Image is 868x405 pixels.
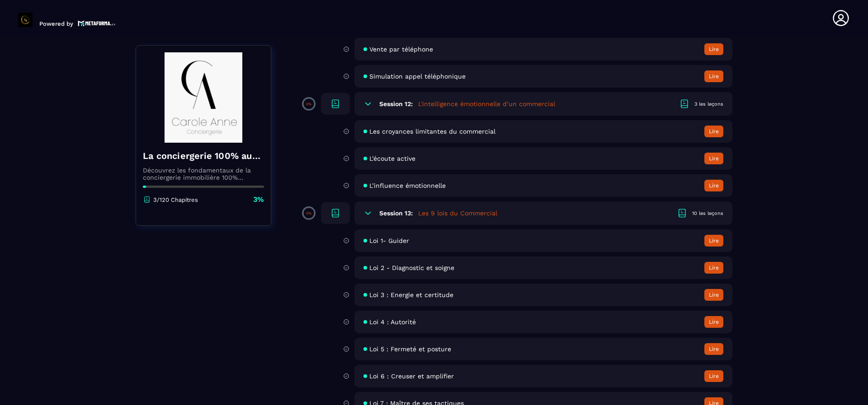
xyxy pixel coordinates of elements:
button: Lire [704,235,723,247]
button: Lire [704,343,723,355]
span: L’écoute active [369,155,415,162]
h6: Session 12: [379,100,413,107]
img: logo-branding [18,13,33,27]
p: 3/120 Chapitres [153,196,198,203]
p: Découvrez les fondamentaux de la conciergerie immobilière 100% automatisée. Cette formation est c... [143,167,264,181]
span: Simulation appel téléphonique [369,73,466,80]
button: Lire [704,180,723,191]
img: banner [143,52,264,143]
h4: La conciergerie 100% automatisée [143,149,264,162]
span: Vente par téléphone [369,46,433,53]
p: Powered by [39,20,73,27]
span: Loi 3 : Energie et certitude [369,291,453,298]
span: Loi 5 : Fermeté et posture [369,345,451,353]
button: Lire [704,153,723,164]
button: Lire [704,126,723,137]
button: Lire [704,262,723,274]
div: 3 les leçons [694,101,723,107]
button: Lire [704,316,723,328]
p: 0% [306,211,311,215]
span: Loi 6 : Creuser et amplifier [369,372,454,380]
h5: Les 9 lois du Commercial [418,209,497,218]
h5: L'intelligence émotionnelle d’un commercial [418,99,555,108]
span: Loi 4 : Autorité [369,318,416,326]
p: 0% [306,102,311,106]
span: L’influence émotionnelle [369,182,446,189]
h6: Session 13: [379,209,413,217]
span: Loi 1- Guider [369,237,409,244]
img: logo [78,19,116,27]
button: Lire [704,70,723,82]
span: Loi 2 - Diagnostic et soigne [369,264,454,271]
button: Lire [704,289,723,301]
button: Lire [704,370,723,382]
div: 10 les leçons [692,210,723,217]
button: Lire [704,43,723,55]
span: Les croyances limitantes du commercial [369,128,495,135]
p: 3% [253,195,264,205]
